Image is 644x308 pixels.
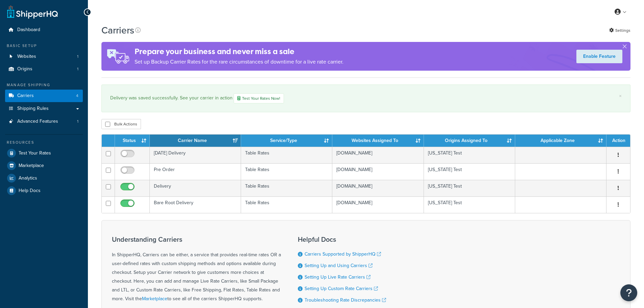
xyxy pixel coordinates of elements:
[305,251,381,258] a: Carriers Supported by ShipperHQ
[17,27,40,33] span: Dashboard
[241,163,332,180] td: Table Rates
[135,57,343,67] p: Set up Backup Carrier Rates for the rare circumstances of downtime for a live rate carrier.
[5,63,83,75] a: Origins 1
[19,175,37,181] span: Analytics
[142,295,167,302] a: Marketplace
[101,24,134,37] h1: Carriers
[620,284,637,301] button: Open Resource Center
[17,54,36,60] span: Websites
[424,180,515,196] td: [US_STATE] Test
[5,63,83,75] li: Origins
[5,90,83,102] li: Carriers
[5,160,83,172] a: Marketplace
[5,82,83,88] div: Manage Shipping
[101,42,135,71] img: ad-rules-rateshop-fe6ec290ccb7230408bd80ed9643f0289d75e0ffd9eb532fc0e269fcd187b520.png
[77,54,78,60] span: 1
[150,180,241,196] td: Delivery
[424,135,515,147] th: Origins Assigned To: activate to sort column ascending
[305,262,373,269] a: Setting Up and Using Carriers
[576,50,622,63] a: Enable Feature
[115,135,150,147] th: Status: activate to sort column ascending
[241,180,332,196] td: Table Rates
[619,93,622,99] a: ×
[19,150,51,156] span: Test Your Rates
[17,106,49,112] span: Shipping Rules
[332,135,424,147] th: Websites Assigned To: activate to sort column ascending
[76,93,78,99] span: 4
[298,236,386,243] h3: Helpful Docs
[5,115,83,128] li: Advanced Features
[424,147,515,163] td: [US_STATE] Test
[150,135,241,147] th: Carrier Name: activate to sort column ascending
[609,26,630,35] a: Settings
[332,163,424,180] td: [DOMAIN_NAME]
[241,147,332,163] td: Table Rates
[5,147,83,159] a: Test Your Rates
[150,196,241,213] td: Bare Root Delivery
[234,93,284,103] a: Test Your Rates Now!
[150,147,241,163] td: [DATE] Delivery
[110,93,622,103] div: Delivery was saved successfully. See your carrier in action
[17,93,34,99] span: Carriers
[5,115,83,128] a: Advanced Features 1
[305,297,386,304] a: Troubleshooting Rate Discrepancies
[150,163,241,180] td: Pre Order
[424,196,515,213] td: [US_STATE] Test
[241,135,332,147] th: Service/Type: activate to sort column ascending
[332,180,424,196] td: [DOMAIN_NAME]
[424,163,515,180] td: [US_STATE] Test
[17,119,58,124] span: Advanced Features
[19,163,44,169] span: Marketplace
[5,185,83,197] a: Help Docs
[332,196,424,213] td: [DOMAIN_NAME]
[7,5,58,19] a: ShipperHQ Home
[19,188,41,194] span: Help Docs
[101,119,141,129] button: Bulk Actions
[5,90,83,102] a: Carriers 4
[5,50,83,63] li: Websites
[112,236,281,243] h3: Understanding Carriers
[77,66,78,72] span: 1
[305,274,371,281] a: Setting Up Live Rate Carriers
[112,236,281,303] div: In ShipperHQ, Carriers can be either, a service that provides real-time rates OR a user-defined r...
[241,196,332,213] td: Table Rates
[332,147,424,163] td: [DOMAIN_NAME]
[17,66,32,72] span: Origins
[135,46,343,57] h4: Prepare your business and never miss a sale
[5,24,83,36] a: Dashboard
[77,119,78,124] span: 1
[5,102,83,115] a: Shipping Rules
[5,43,83,49] div: Basic Setup
[5,140,83,145] div: Resources
[515,135,606,147] th: Applicable Zone: activate to sort column ascending
[305,285,378,292] a: Setting Up Custom Rate Carriers
[5,172,83,184] a: Analytics
[606,135,630,147] th: Action
[5,50,83,63] a: Websites 1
